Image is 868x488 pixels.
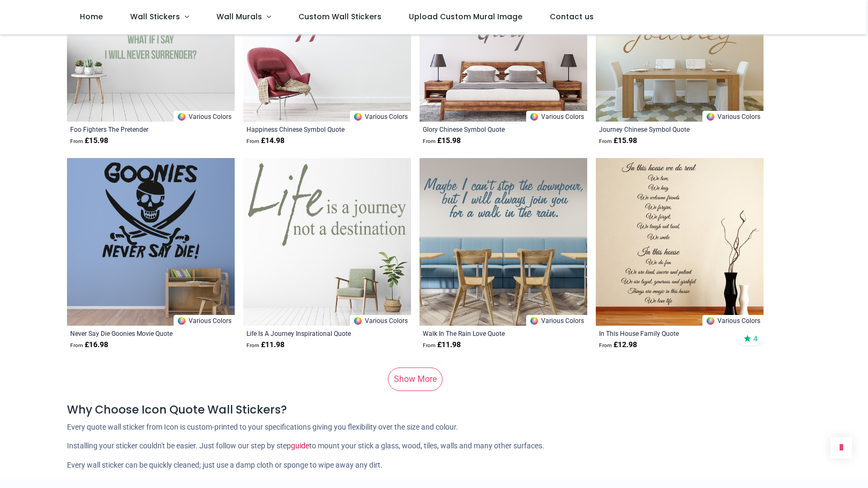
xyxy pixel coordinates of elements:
img: Color Wheel [706,112,715,122]
strong: £ 14.98 [246,136,285,146]
img: Color Wheel [706,316,715,326]
a: Various Colors [350,315,411,326]
a: Various Colors [174,111,235,122]
h4: Why Choose Icon Quote Wall Stickers? [67,402,801,417]
a: Walk In The Rain Love Quote [423,329,552,337]
span: Wall Stickers [130,11,180,22]
img: Color Wheel [353,112,363,122]
span: From [70,138,83,144]
strong: £ 12.98 [599,340,637,350]
span: Custom Wall Stickers [298,11,381,22]
strong: £ 11.98 [246,340,285,350]
a: Foo Fighters The Pretender [70,125,199,133]
span: Home [80,11,103,22]
a: Never Say Die Goonies Movie Quote [70,329,199,337]
span: From [599,342,612,348]
a: Various Colors [174,315,235,326]
a: Glory Chinese Symbol Quote [423,125,552,133]
img: Life Is A Journey Inspirational Quote Wall Sticker [243,158,411,326]
a: Various Colors [526,111,587,122]
a: Life Is A Journey Inspirational Quote [246,329,376,337]
a: Various Colors [350,111,411,122]
a: Various Colors [702,111,764,122]
a: Journey Chinese Symbol Quote [599,125,728,133]
strong: £ 15.98 [599,136,637,146]
strong: £ 15.98 [70,136,108,146]
img: Color Wheel [353,316,363,326]
span: From [246,138,259,144]
span: Contact us [550,11,594,22]
a: Various Colors [702,315,764,326]
span: From [246,342,259,348]
strong: £ 15.98 [423,136,461,146]
a: In This House Family Quote [599,329,728,337]
span: From [70,342,83,348]
strong: £ 16.98 [70,340,108,350]
a: Various Colors [526,315,587,326]
p: Every quote wall sticker from Icon is custom-printed to your specifications giving you flexibilit... [67,422,801,433]
p: Installing your sticker couldn't be easier. Just follow our step by step to mount your stick a gl... [67,441,801,452]
img: In This House Family Quote Wall Sticker - Mod8 [596,158,764,326]
span: From [599,138,612,144]
span: Upload Custom Mural Image [409,11,522,22]
p: Every wall sticker can be quickly cleaned; just use a damp cloth or sponge to wipe away any dirt. [67,460,801,471]
img: Walk In The Rain Love Quote Wall Sticker [420,158,587,326]
span: From [423,138,436,144]
img: Color Wheel [529,112,539,122]
a: guide [291,441,309,450]
span: Wall Murals [216,11,262,22]
strong: £ 11.98 [423,340,461,350]
img: Color Wheel [177,112,186,122]
a: Happiness Chinese Symbol Quote [246,125,376,133]
img: Color Wheel [177,316,186,326]
span: From [423,342,436,348]
a: Show More [388,367,443,391]
img: Never Say Die Goonies Movie Quote Wall Sticker [67,158,235,326]
img: Color Wheel [529,316,539,326]
span: 4 [753,334,758,343]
